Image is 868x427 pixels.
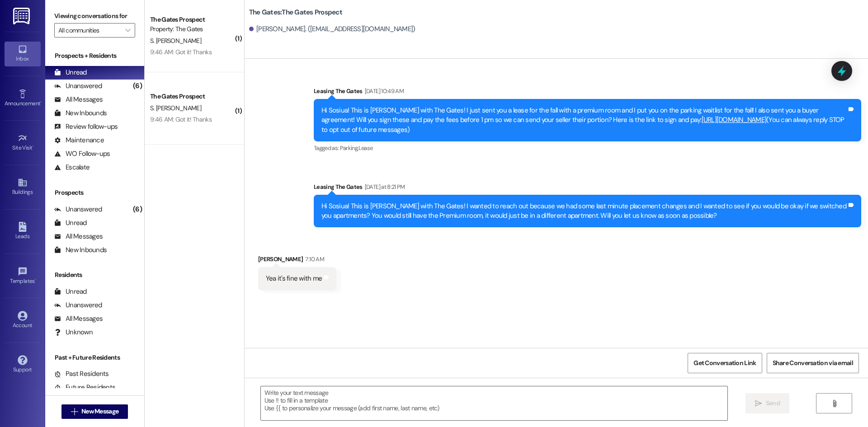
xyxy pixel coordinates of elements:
[755,400,762,407] i: 
[303,254,324,264] div: 7:10 AM
[54,328,93,337] div: Unknown
[745,393,789,413] button: Send
[13,8,32,24] img: ResiDesk Logo
[33,143,34,150] span: •
[131,202,144,216] div: (6)
[314,86,861,99] div: Leasing The Gates
[766,399,780,408] span: Send
[363,182,405,192] div: [DATE] at 8:21 PM
[359,144,373,152] span: Lease
[54,369,109,379] div: Past Residents
[258,254,336,267] div: [PERSON_NAME]
[40,99,42,105] span: •
[45,353,144,362] div: Past + Future Residents
[693,358,756,368] span: Get Conversation Link
[150,104,201,112] span: S. [PERSON_NAME]
[150,48,212,56] div: 9:46 AM: Got it! Thanks
[54,108,107,118] div: New Inbounds
[81,407,118,416] span: New Message
[5,219,41,244] a: Leads
[314,141,861,155] div: Tagged as:
[45,188,144,197] div: Prospects
[71,408,78,415] i: 
[54,68,87,77] div: Unread
[54,95,103,104] div: All Messages
[150,92,234,101] div: The Gates Prospect
[5,131,41,155] a: Site Visit •
[150,115,212,123] div: 9:46 AM: Got it! Thanks
[5,175,41,199] a: Buildings
[54,163,90,172] div: Escalate
[54,245,107,255] div: New Inbounds
[340,144,359,152] span: Parking ,
[831,400,838,407] i: 
[54,300,102,310] div: Unanswered
[54,232,103,241] div: All Messages
[54,287,87,296] div: Unread
[54,149,110,159] div: WO Follow-ups
[266,274,322,283] div: Yea it's fine with me
[314,182,861,195] div: Leasing The Gates
[54,136,104,145] div: Maintenance
[5,308,41,333] a: Account
[249,24,415,34] div: [PERSON_NAME]. ([EMAIL_ADDRESS][DOMAIN_NAME])
[5,264,41,288] a: Templates •
[702,115,767,124] a: [URL][DOMAIN_NAME]
[54,218,87,228] div: Unread
[54,383,115,392] div: Future Residents
[688,353,762,373] button: Get Conversation Link
[54,205,102,214] div: Unanswered
[150,37,201,45] span: S. [PERSON_NAME]
[54,81,102,91] div: Unanswered
[45,270,144,280] div: Residents
[58,23,121,38] input: All communities
[150,24,234,34] div: Property: The Gates
[773,358,853,368] span: Share Conversation via email
[321,202,847,221] div: Hi Sosiua! This is [PERSON_NAME] with The Gates! I wanted to reach out because we had some last m...
[54,9,135,23] label: Viewing conversations for
[363,86,404,96] div: [DATE] 10:49 AM
[61,404,128,419] button: New Message
[321,106,847,135] div: Hi Sosiua! This is [PERSON_NAME] with The Gates! I just sent you a lease for the fall with a prem...
[131,79,144,93] div: (6)
[125,27,130,34] i: 
[5,352,41,377] a: Support
[150,15,234,24] div: The Gates Prospect
[5,42,41,66] a: Inbox
[767,353,859,373] button: Share Conversation via email
[45,51,144,61] div: Prospects + Residents
[35,277,36,283] span: •
[54,122,118,131] div: Review follow-ups
[54,314,103,324] div: All Messages
[249,8,342,17] b: The Gates: The Gates Prospect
